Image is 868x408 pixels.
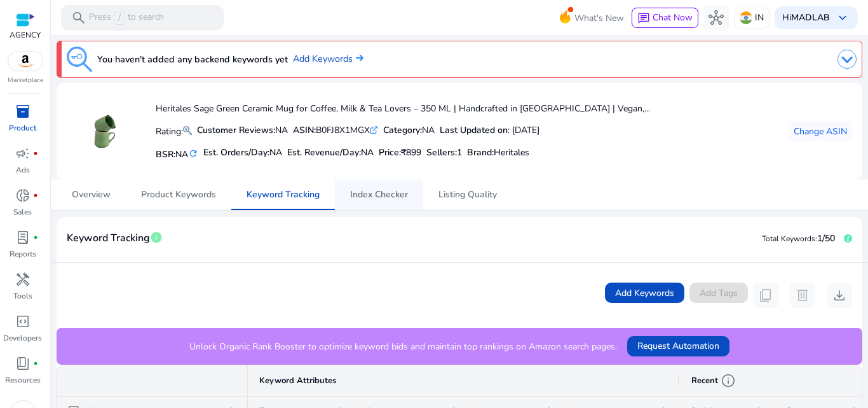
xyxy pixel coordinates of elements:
p: Resources [5,374,41,386]
span: donut_small [15,188,31,203]
span: 1/50 [817,232,835,244]
button: hub [703,5,729,31]
h5: Price: [379,148,421,158]
img: in.svg [740,11,752,24]
p: Unlock Organic Rank Booster to optimize keyword bids and maintain top rankings on Amazon search p... [189,340,617,353]
h5: Est. Revenue/Day: [287,148,374,158]
span: NA [269,146,282,158]
span: hub [709,10,724,25]
span: Index Checker [350,190,408,199]
p: Hi [782,13,830,22]
span: fiber_manual_record [33,361,38,366]
p: Product [9,122,36,134]
span: NA [175,148,188,160]
span: info [150,231,163,244]
span: Change ASIN [794,125,847,138]
span: Keyword Tracking [67,227,150,250]
span: 1 [457,146,462,158]
a: Add Keywords [293,52,363,66]
button: Request Automation [627,336,729,356]
button: download [827,283,852,308]
div: NA [383,123,435,137]
div: B0FJ8X1MGX [293,123,378,137]
span: Brand [467,146,492,158]
span: Chat Now [653,11,693,24]
span: / [114,11,125,25]
span: code_blocks [15,314,31,329]
span: Heritales [494,146,529,158]
span: inventory_2 [15,104,31,119]
span: Product Keywords [141,190,216,199]
p: Ads [16,164,30,176]
span: What's New [574,7,624,29]
span: Keyword Tracking [247,190,320,199]
span: Add Keywords [615,286,674,300]
b: Category: [383,124,422,136]
span: lab_profile [15,230,31,245]
span: Keyword Attributes [259,375,336,386]
img: dropdown-arrow.svg [837,50,857,69]
span: handyman [15,272,31,287]
p: Sales [13,206,32,218]
img: keyword-tracking.svg [67,46,92,72]
span: ₹899 [401,146,421,158]
h5: BSR: [156,146,198,160]
img: amazon.svg [8,52,43,71]
h3: You haven't added any backend keywords yet [97,52,288,67]
span: fiber_manual_record [33,235,38,240]
button: chatChat Now [632,8,698,28]
b: Last Updated on [440,124,508,136]
span: chat [637,12,650,25]
button: Add Keywords [605,283,684,303]
span: NA [361,146,374,158]
div: : [DATE] [440,123,539,137]
p: Reports [10,248,36,260]
h5: Est. Orders/Day: [203,148,282,158]
span: info [721,373,736,388]
span: book_4 [15,356,31,371]
p: Press to search [89,11,164,25]
p: Tools [13,290,32,302]
span: Total Keywords: [762,234,817,244]
span: Listing Quality [438,190,497,199]
h5: : [467,148,529,158]
span: campaign [15,146,31,161]
span: Request Automation [637,339,719,353]
div: Recent [691,373,736,388]
p: Rating: [156,123,192,138]
b: ASIN: [293,124,316,136]
p: IN [755,6,764,29]
h4: Heritales Sage Green Ceramic Mug for Coffee, Milk & Tea Lovers – 350 ML | Handcrafted in [GEOGRAP... [156,104,650,115]
mat-icon: refresh [188,148,198,160]
span: search [71,10,86,25]
div: NA [197,123,288,137]
img: 41XxB11EBpL.jpg [81,108,129,155]
span: download [832,288,847,303]
p: Marketplace [8,76,43,85]
span: Overview [72,190,111,199]
b: Customer Reviews: [197,124,275,136]
b: MADLAB [791,11,830,24]
span: fiber_manual_record [33,193,38,198]
h5: Sellers: [426,148,462,158]
img: arrow-right.svg [353,54,363,62]
span: fiber_manual_record [33,151,38,156]
button: Change ASIN [789,121,852,141]
p: AGENCY [10,29,41,41]
p: Developers [3,332,42,344]
span: keyboard_arrow_down [835,10,850,25]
